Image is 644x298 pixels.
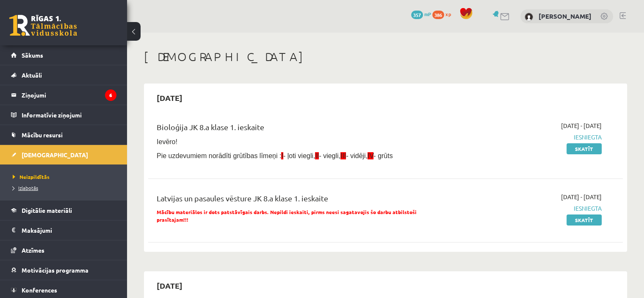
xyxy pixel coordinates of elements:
[445,11,451,17] span: xp
[432,11,455,17] a: 386 xp
[11,45,116,65] a: Sākums
[11,220,116,240] a: Maksājumi
[11,145,116,164] a: [DEMOGRAPHIC_DATA]
[462,204,602,213] span: Iesniegta
[144,50,627,64] h1: [DEMOGRAPHIC_DATA]
[22,286,57,294] span: Konferences
[315,152,319,159] span: II
[539,12,591,20] a: [PERSON_NAME]
[11,85,116,105] a: Ziņojumi6
[22,246,44,254] span: Atzīmes
[281,152,283,159] span: I
[13,184,119,192] a: Izlabotās
[22,206,72,214] span: Digitālie materiāli
[11,201,116,220] a: Digitālie materiāli
[9,15,77,36] a: Rīgas 1. Tālmācības vidusskola
[22,220,116,240] legend: Maksājumi
[148,88,191,108] h2: [DATE]
[561,121,602,130] span: [DATE] - [DATE]
[22,266,88,274] span: Motivācijas programma
[567,214,602,226] a: Skatīt
[22,85,116,105] legend: Ziņojumi
[11,260,116,280] a: Motivācijas programma
[157,121,449,137] div: Bioloģija JK 8.a klase 1. ieskaite
[567,143,602,154] a: Skatīt
[22,105,116,125] legend: Informatīvie ziņojumi
[11,105,116,125] a: Informatīvie ziņojumi
[561,192,602,201] span: [DATE] - [DATE]
[13,173,119,181] a: Neizpildītās
[157,209,417,223] span: Mācību materiālos ir dots patstāvīgais darbs. Nepildi ieskaiti, pirms neesi sagatavojis šo darbu ...
[525,13,533,21] img: Ruslans Ignatovs
[105,89,116,101] i: 6
[411,11,423,19] span: 357
[462,133,602,142] span: Iesniegta
[148,276,191,295] h2: [DATE]
[340,152,346,159] span: III
[157,138,177,145] span: Ievēro!
[157,192,449,208] div: Latvijas un pasaules vēsture JK 8.a klase 1. ieskaite
[424,11,431,17] span: mP
[22,131,63,139] span: Mācību resursi
[432,11,444,19] span: 386
[22,51,43,59] span: Sākums
[11,125,116,145] a: Mācību resursi
[13,184,38,191] span: Izlabotās
[368,152,373,159] span: IV
[11,240,116,260] a: Atzīmes
[157,152,393,159] span: Pie uzdevumiem norādīti grūtības līmeņi : - ļoti viegli, - viegli, - vidēji, - grūts
[22,71,42,79] span: Aktuāli
[13,173,50,180] span: Neizpildītās
[411,11,431,17] a: 357 mP
[11,65,116,85] a: Aktuāli
[22,151,88,159] span: [DEMOGRAPHIC_DATA]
